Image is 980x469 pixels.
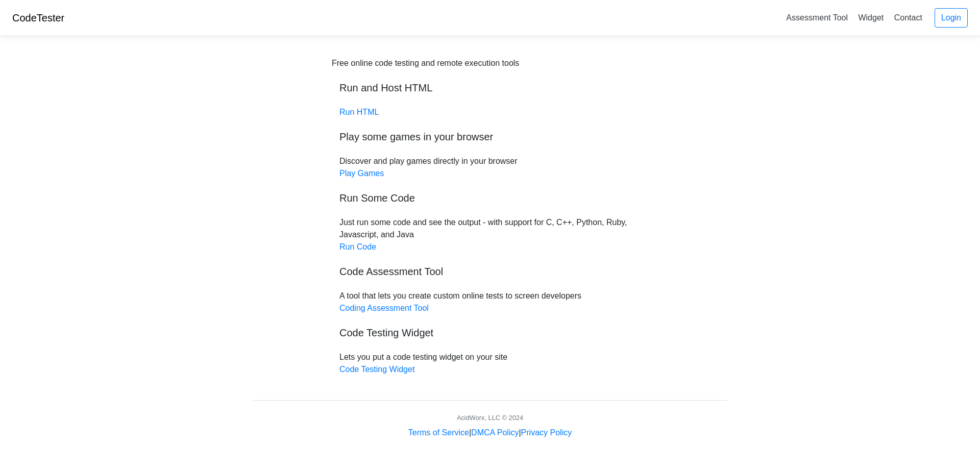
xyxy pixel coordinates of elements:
h5: Code Testing Widget [339,327,641,339]
h5: Play some games in your browser [339,131,641,143]
a: Contact [890,9,926,26]
h5: Run and Host HTML [339,82,641,94]
a: Run Code [339,242,376,251]
a: Widget [854,9,888,26]
a: CodeTester [12,12,64,23]
a: Coding Assessment Tool [339,304,429,312]
a: DMCA Policy [471,428,519,437]
a: Terms of Service [408,428,469,437]
div: Discover and play games directly in your browser Just run some code and see the output - with sup... [332,57,648,376]
a: Privacy Policy [521,428,572,437]
div: AcidWorx, LLC © 2024 [457,413,523,423]
div: Free online code testing and remote execution tools [332,57,519,69]
a: Run HTML [339,108,379,116]
a: Play Games [339,169,384,178]
h5: Run Some Code [339,192,641,204]
a: Code Testing Widget [339,365,414,374]
h5: Code Assessment Tool [339,265,641,278]
div: | | [408,427,572,439]
a: Login [935,8,968,28]
a: Assessment Tool [782,9,852,26]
